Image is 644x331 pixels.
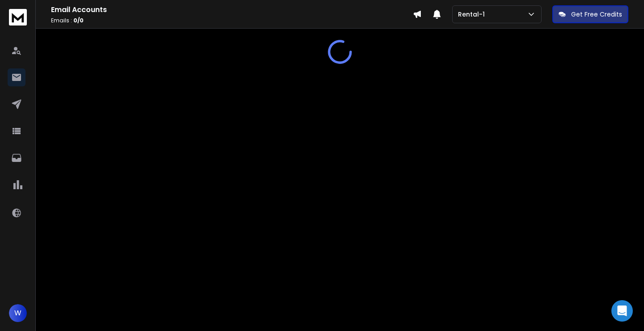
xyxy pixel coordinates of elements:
button: W [9,304,27,322]
p: Get Free Credits [571,10,622,19]
button: Get Free Credits [552,5,628,23]
span: 0 / 0 [73,17,84,24]
div: Open Intercom Messenger [611,300,633,322]
p: Emails : [51,17,413,24]
h1: Email Accounts [51,4,413,15]
p: Rental-1 [458,10,488,19]
img: logo [9,9,27,25]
